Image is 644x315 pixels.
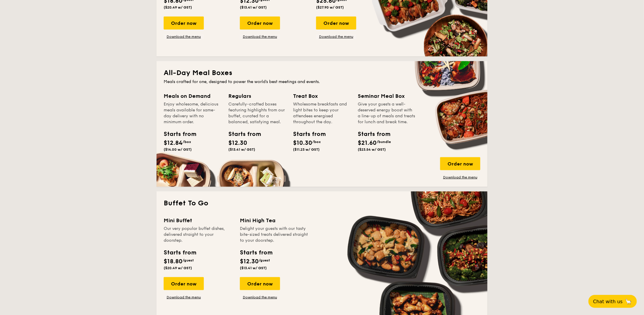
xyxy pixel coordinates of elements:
span: /box [312,140,321,144]
div: Starts from [164,248,196,257]
span: ($27.90 w/ GST) [316,5,344,9]
span: /box [183,140,191,144]
div: Starts from [293,130,320,139]
div: Wholesome breakfasts and light bites to keep your attendees energised throughout the day. [293,101,351,125]
span: Chat with us [593,299,623,304]
span: ($14.00 w/ GST) [164,147,192,152]
a: Download the menu [440,175,480,180]
a: Download the menu [240,295,280,300]
div: Order now [440,157,480,170]
h2: All-Day Meal Boxes [164,68,480,78]
div: Regulars [228,92,286,100]
div: Mini High Tea [240,216,309,225]
div: Order now [164,277,204,290]
span: $12.30 [228,139,247,147]
div: Starts from [228,130,255,139]
a: Download the menu [316,34,356,39]
div: Meals on Demand [164,92,221,100]
a: Download the menu [164,295,204,300]
span: ($11.23 w/ GST) [293,147,320,152]
span: ($23.54 w/ GST) [358,147,386,152]
div: Our very popular buffet dishes, delivered straight to your doorstep. [164,226,233,243]
div: Order now [240,17,280,30]
div: Starts from [358,130,384,139]
span: ($13.41 w/ GST) [228,147,255,152]
div: Order now [164,17,204,30]
div: Starts from [164,130,190,139]
div: Starts from [240,248,272,257]
div: Treat Box [293,92,351,100]
span: 🦙 [625,298,632,305]
span: $10.30 [293,139,312,147]
div: Order now [316,17,356,30]
span: ($20.49 w/ GST) [164,266,192,270]
span: ($13.41 w/ GST) [240,266,267,270]
span: $18.80 [164,258,183,265]
div: Carefully-crafted boxes featuring highlights from our buffet, curated for a balanced, satisfying ... [228,101,286,125]
div: Meals crafted for one, designed to power the world's best meetings and events. [164,79,480,85]
span: $12.30 [240,258,259,265]
span: /guest [259,258,270,262]
a: Download the menu [240,34,280,39]
span: $12.84 [164,139,183,147]
span: ($13.41 w/ GST) [240,5,267,9]
div: Give your guests a well-deserved energy boost with a line-up of meals and treats for lunch and br... [358,101,415,125]
span: /guest [183,258,194,262]
span: $21.60 [358,139,377,147]
button: Chat with us🦙 [588,295,637,308]
h2: Buffet To Go [164,199,480,208]
a: Download the menu [164,34,204,39]
div: Delight your guests with our tasty bite-sized treats delivered straight to your doorstep. [240,226,309,243]
div: Order now [240,277,280,290]
div: Seminar Meal Box [358,92,415,100]
div: Enjoy wholesome, delicious meals available for same-day delivery with no minimum order. [164,101,221,125]
span: ($20.49 w/ GST) [164,5,192,9]
span: /bundle [377,140,391,144]
div: Mini Buffet [164,216,233,225]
